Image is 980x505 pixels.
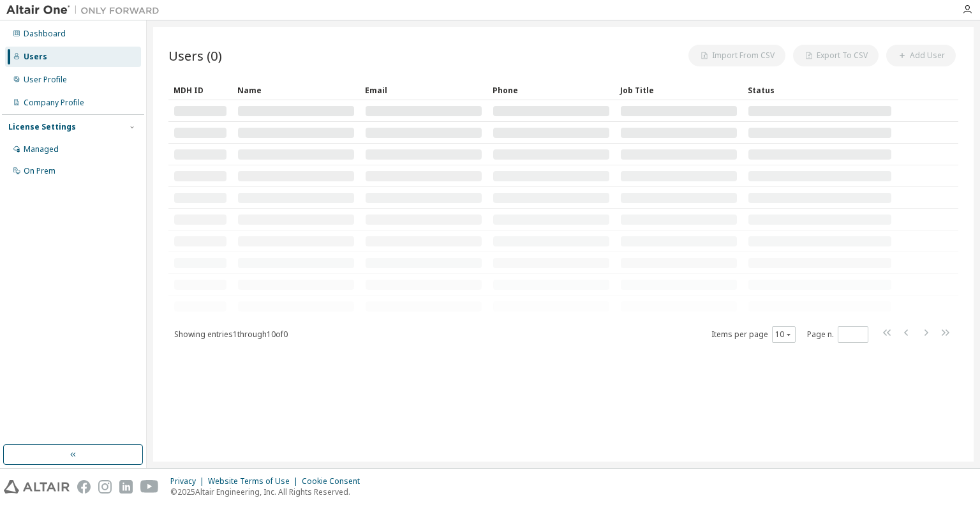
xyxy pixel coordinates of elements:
div: On Prem [24,166,56,176]
button: 10 [775,329,792,340]
div: Job Title [620,80,738,100]
span: Items per page [711,326,796,343]
img: youtube.svg [140,480,159,494]
img: facebook.svg [77,480,91,494]
p: © 2025 Altair Engineering, Inc. All Rights Reserved. [170,486,367,497]
div: Website Terms of Use [208,476,302,486]
div: Dashboard [24,29,66,39]
img: instagram.svg [98,480,112,494]
div: Users [24,52,47,62]
div: User Profile [24,75,67,85]
span: Showing entries 1 through 10 of 0 [174,329,288,340]
div: Phone [493,80,610,100]
button: Export To CSV [793,45,879,66]
img: linkedin.svg [119,480,133,494]
img: Altair One [6,4,166,17]
div: MDH ID [174,80,227,100]
div: Email [365,80,482,100]
button: Add User [886,45,956,66]
div: Company Profile [24,98,84,108]
div: Cookie Consent [302,476,367,486]
div: Privacy [170,476,208,486]
div: License Settings [8,122,76,132]
img: altair_logo.svg [4,480,70,494]
span: Users (0) [168,47,222,64]
span: Page n. [807,326,868,343]
div: Managed [24,144,59,155]
div: Status [748,80,892,100]
div: Name [237,80,355,100]
button: Import From CSV [688,45,785,66]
